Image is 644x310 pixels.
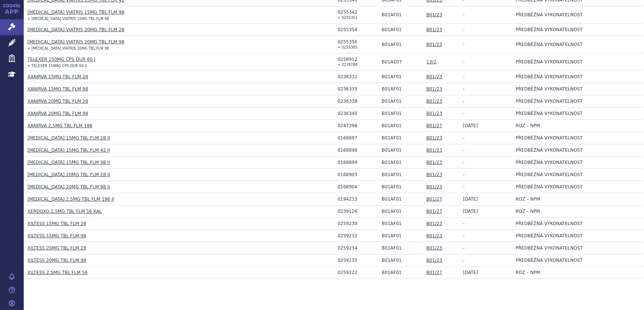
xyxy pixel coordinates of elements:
span: - [463,42,464,47]
span: - [463,184,464,189]
a: XILTESS 15MG TBL FLM 28 [27,221,86,226]
td: PŘEDBĚŽNÁ VYKONATELNOST [512,169,644,181]
td: PŘEDBĚŽNÁ VYKONATELNOST [512,181,644,193]
a: XERDOXO 2,5MG TBL FLM 56 KAL [27,209,102,214]
a: B01/23 [426,99,442,104]
td: RIVAROXABAN [378,230,423,242]
span: - [463,86,464,92]
a: [MEDICAL_DATA] VIATRIS 20MG TBL FLM 28 [27,27,125,32]
a: TELEXER 150MG CPS DUR 60 I [27,57,95,62]
a: XANIRVA 20MG TBL FLM 28 [27,99,88,104]
td: PŘEDBĚŽNÁ VYKONATELNOST [512,218,644,230]
a: XANIRVA 15MG TBL FLM 98 [27,86,88,92]
div: 0236335 [338,86,378,92]
div: 0239126 [338,209,378,214]
a: B01/23 [426,172,442,177]
td: PŘEDBĚŽNÁ VYKONATELNOST [512,144,644,156]
a: B01/23 [426,221,442,226]
div: 0259232 [338,233,378,238]
a: XANIRVA 2,5MG TBL FLM 196 [27,123,92,128]
td: RIVAROXABAN [378,24,423,36]
td: RIVAROXABAN [378,83,423,95]
a: B01/23 [426,27,442,32]
td: RIVAROXABAN [378,218,423,230]
td: PŘEDBĚŽNÁ VYKONATELNOST [512,242,644,254]
td: RIVAROXABAN [378,6,423,24]
div: 0168897 [338,135,378,141]
span: - [463,111,464,116]
a: B01/23 [426,86,442,92]
div: 0236338 [338,99,378,104]
span: - [463,12,464,17]
span: [DATE] [463,123,478,128]
a: B01/27 [426,123,442,128]
div: 0194233 [338,197,378,202]
div: 0168898 [338,148,378,153]
a: [MEDICAL_DATA] 15MG TBL FLM 98 II [27,160,110,165]
div: 0168903 [338,172,378,177]
a: B01/23 [426,74,442,79]
td: PŘEDBĚŽNÁ VYKONATELNOST [512,6,644,24]
a: B01/27 [426,197,442,202]
td: RIVAROXABAN [378,120,423,132]
span: - [463,59,464,65]
div: 0259234 [338,245,378,251]
a: B01/23 [426,245,442,251]
a: B01/23 [426,148,442,153]
td: PŘEDBĚŽNÁ VYKONATELNOST [512,132,644,144]
a: B01/23 [426,42,442,47]
td: PŘEDBĚŽNÁ VYKONATELNOST [512,83,644,95]
a: B01/23 [426,160,442,165]
td: RIVAROXABAN [378,242,423,254]
span: - [463,74,464,79]
span: - [463,258,464,263]
span: - [463,99,464,104]
a: XILTESS 20MG TBL FLM 98 [27,258,86,263]
small: + [MEDICAL_DATA] VIATRIS 20MG TBL FLM 98 [27,46,109,50]
span: - [463,27,464,32]
a: XANIRVA 15MG TBL FLM 28 [27,74,88,79]
td: PŘEDBĚŽNÁ VYKONATELNOST [512,108,644,120]
td: PŘEDBĚŽNÁ VYKONATELNOST [512,53,644,71]
td: RIVAROXABAN [378,254,423,267]
small: + 0255365 [338,45,358,49]
td: RIVAROXABAN [378,205,423,218]
div: 0255354 [338,27,378,32]
td: RIVAROXABAN [378,193,423,205]
span: - [463,160,464,165]
td: RIVAROXABAN [378,36,423,53]
a: B01/27 [426,270,442,275]
span: [DATE] [463,197,478,202]
div: 0236340 [338,111,378,116]
td: PŘEDBĚŽNÁ VYKONATELNOST [512,36,644,53]
td: DABIGATRAN-ETEXILÁT [378,53,423,71]
a: XANIRVA 20MG TBL FLM 98 [27,111,88,116]
td: RIVAROXABAN [378,144,423,156]
td: RIVAROXABAN [378,169,423,181]
a: B01/23 [426,184,442,189]
span: - [463,172,464,177]
td: RIVAROXABAN [378,181,423,193]
div: 0168899 [338,160,378,165]
a: B01/23 [426,233,442,238]
span: [DATE] [463,270,478,275]
small: + 0278788 [338,63,358,67]
a: [MEDICAL_DATA] VIATRIS 20MG TBL FLM 98 [27,39,125,44]
td: PŘEDBĚŽNÁ VYKONATELNOST [512,230,644,242]
div: 0255342 [338,10,378,15]
span: - [463,245,464,251]
a: [MEDICAL_DATA] 15MG TBL FLM 42 II [27,148,110,153]
span: [DATE] [463,209,478,214]
td: RIVAROXABAN [378,156,423,169]
a: [MEDICAL_DATA] 20MG TBL FLM 98 II [27,184,110,189]
span: - [463,233,464,238]
div: 0247398 [338,123,378,128]
td: ROZ – NPM [512,120,644,132]
td: RIVAROXABAN [378,71,423,83]
span: - [463,148,464,153]
div: 0259230 [338,221,378,226]
small: + 0255351 [338,16,358,20]
td: PŘEDBĚŽNÁ VYKONATELNOST [512,156,644,169]
div: 0258912 [338,57,378,62]
a: [MEDICAL_DATA] 15MG TBL FLM 28 II [27,135,110,141]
